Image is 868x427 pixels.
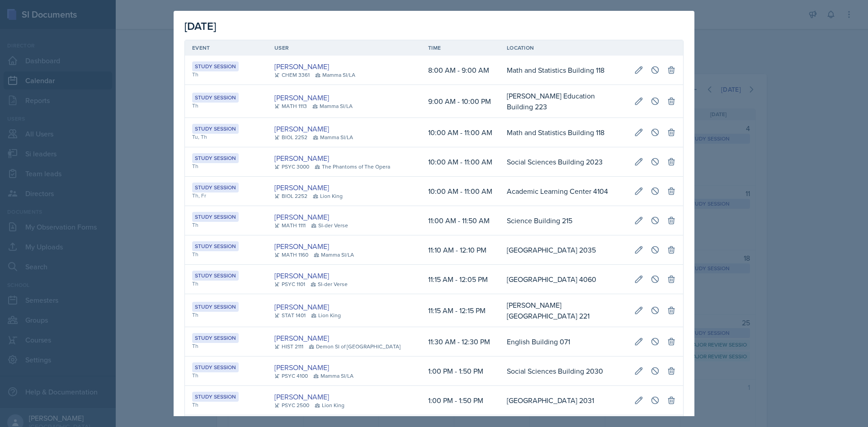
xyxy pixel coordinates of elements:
div: Th [192,401,260,409]
div: PSYC 1101 [274,280,305,288]
div: Mamma SI/LA [313,133,353,141]
th: Location [500,40,627,56]
td: 1:00 PM - 1:50 PM [421,357,500,386]
div: Mamma SI/LA [315,71,355,79]
div: The Phantoms of The Opera [315,163,390,171]
td: 8:00 AM - 9:00 AM [421,56,500,85]
div: Th [192,221,260,229]
td: 9:00 AM - 10:00 PM [421,85,500,118]
div: SI-der Verse [311,221,348,230]
div: Study Session [192,212,239,222]
td: [PERSON_NAME] Education Building 223 [500,85,627,118]
div: Study Session [192,61,239,71]
div: Study Session [192,333,239,343]
div: [DATE] [184,18,684,34]
td: English Building 071 [500,327,627,357]
a: [PERSON_NAME] [274,123,329,134]
td: 11:10 AM - 12:10 PM [421,235,500,265]
td: 11:15 AM - 12:05 PM [421,265,500,294]
div: PSYC 3000 [274,163,309,171]
td: Social Sciences Building 2023 [500,147,627,177]
div: MATH 1111 [274,221,306,230]
div: Study Session [192,302,239,312]
div: Lion King [315,401,344,409]
div: Study Session [192,241,239,251]
a: [PERSON_NAME] [274,241,329,252]
td: 10:00 AM - 11:00 AM [421,147,500,177]
div: Lion King [311,311,341,319]
a: [PERSON_NAME] [274,270,329,281]
div: PSYC 4100 [274,372,308,380]
td: [GEOGRAPHIC_DATA] 4060 [500,265,627,294]
div: Th [192,102,260,110]
div: Study Session [192,392,239,402]
div: Th [192,342,260,350]
div: Study Session [192,183,239,192]
div: STAT 1401 [274,311,306,319]
div: Tu, Th [192,133,260,141]
td: 10:00 AM - 11:00 AM [421,118,500,147]
td: 11:30 AM - 12:30 PM [421,327,500,357]
div: Th [192,371,260,380]
div: Mamma SI/LA [313,372,354,380]
td: [GEOGRAPHIC_DATA] 2035 [500,235,627,265]
a: [PERSON_NAME] [274,61,329,72]
div: Lion King [313,192,343,200]
td: Social Sciences Building 2030 [500,357,627,386]
a: [PERSON_NAME] [274,391,329,402]
a: [PERSON_NAME] [274,211,329,222]
div: Th [192,162,260,170]
div: Mamma SI/LA [314,251,354,259]
div: BIOL 2252 [274,192,307,200]
div: Demon SI of [GEOGRAPHIC_DATA] [309,343,401,351]
a: [PERSON_NAME] [274,362,329,373]
td: 11:15 AM - 12:15 PM [421,294,500,327]
th: User [267,40,421,56]
div: MATH 1160 [274,251,308,259]
td: Math and Statistics Building 118 [500,56,627,85]
div: Study Session [192,124,239,134]
td: 1:00 PM - 1:50 PM [421,386,500,415]
a: [PERSON_NAME] [274,92,329,103]
td: 11:00 AM - 11:50 AM [421,206,500,235]
div: Th, Fr [192,192,260,200]
div: Th [192,70,260,79]
div: SI-der Verse [311,280,348,288]
th: Time [421,40,500,56]
td: 10:00 AM - 11:00 AM [421,177,500,206]
div: Study Session [192,362,239,372]
td: Math and Statistics Building 118 [500,118,627,147]
div: HIST 2111 [274,343,303,351]
div: Th [192,280,260,288]
td: Academic Learning Center 4104 [500,177,627,206]
td: Science Building 215 [500,206,627,235]
a: [PERSON_NAME] [274,153,329,164]
div: Study Session [192,153,239,163]
th: Event [185,40,267,56]
div: Mamma SI/LA [312,102,353,110]
div: Th [192,250,260,258]
td: [PERSON_NAME][GEOGRAPHIC_DATA] 221 [500,294,627,327]
a: [PERSON_NAME] [274,333,329,343]
div: Study Session [192,271,239,281]
a: [PERSON_NAME] [274,182,329,193]
div: Th [192,311,260,319]
a: [PERSON_NAME] [274,301,329,312]
div: Study Session [192,93,239,103]
div: BIOL 2252 [274,133,307,141]
div: PSYC 2500 [274,401,309,409]
div: CHEM 3361 [274,71,310,79]
td: [GEOGRAPHIC_DATA] 2031 [500,386,627,415]
div: MATH 1113 [274,102,307,110]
